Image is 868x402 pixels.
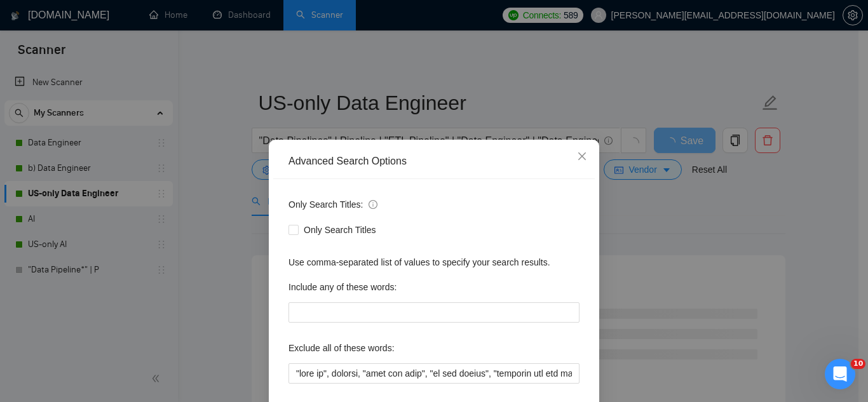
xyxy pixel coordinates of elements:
iframe: Intercom live chat [825,359,855,389]
label: Include any of these words: [288,277,397,297]
span: Only Search Titles: [288,198,377,211]
label: Exclude all of these words: [288,338,395,358]
span: Only Search Titles [299,223,381,237]
span: close [577,151,587,161]
div: Advanced Search Options [288,154,580,168]
div: Use comma-separated list of values to specify your search results. [288,255,580,269]
span: 10 [851,359,865,369]
button: Close [565,140,599,174]
span: info-circle [369,200,377,209]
